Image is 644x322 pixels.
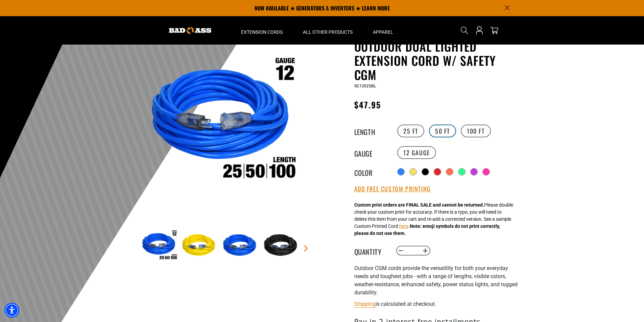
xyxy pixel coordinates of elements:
[354,299,520,308] div: is calculated at checkout.
[241,29,283,35] span: Extension Cords
[459,25,470,36] summary: Search
[354,202,484,208] strong: Custom print orders are FINAL SALE and cannot be returned.
[461,125,491,137] label: 100 FT
[373,29,393,35] span: Apparel
[474,16,485,45] a: Open this option
[354,39,520,82] h1: Outdoor Dual Lighted Extension Cord w/ Safety CGM
[354,99,381,111] span: $47.95
[354,185,431,193] button: Add Free Custom Printing
[293,16,363,45] summary: All Other Products
[221,226,260,265] img: Blue
[169,27,211,34] img: Bad Ass Extension Cords
[354,167,388,176] legend: Color
[303,29,353,35] span: All Other Products
[429,125,456,137] label: 50 FT
[303,245,309,252] a: Next
[354,84,376,88] span: SC12025BL
[354,265,518,296] span: Outdoor CGM cords provide the versatility for both your everyday needs and toughest jobs - with a...
[231,16,293,45] summary: Extension Cords
[354,246,388,255] label: Quantity
[4,303,19,318] div: Accessibility Menu
[363,16,403,45] summary: Apparel
[397,125,424,137] label: 25 FT
[397,146,436,159] label: 12 Gauge
[354,301,376,307] a: Shipping
[180,226,219,265] img: Yellow
[354,127,388,135] legend: Length
[489,26,500,34] a: cart
[354,148,388,157] legend: Gauge
[354,223,500,236] strong: Note: emoji symbols do not print correctly, please do not use them.
[354,202,513,237] div: Please double check your custom print for accuracy. If there is a typo, you will need to delete t...
[399,223,408,230] button: here
[262,226,301,265] img: Black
